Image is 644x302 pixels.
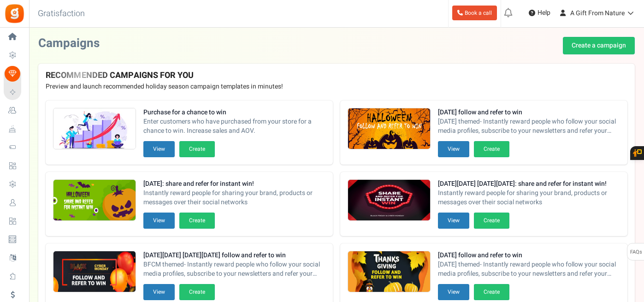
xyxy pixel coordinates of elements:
a: Help [525,6,554,20]
a: Book a call [452,6,497,20]
strong: [DATE] follow and refer to win [438,251,620,260]
span: Enter customers who have purchased from your store for a chance to win. Increase sales and AOV. [143,117,325,136]
button: View [143,141,175,157]
strong: [DATE][DATE] [DATE][DATE]: share and refer for instant win! [438,179,620,189]
p: Preview and launch recommended holiday season campaign templates in minutes! [46,82,627,91]
img: Recommended Campaigns [348,108,430,150]
strong: [DATE]: share and refer for instant win! [143,179,325,189]
img: Recommended Campaigns [348,180,430,221]
strong: [DATE][DATE] [DATE][DATE] follow and refer to win [143,251,325,260]
button: Create [179,284,215,300]
button: Create [474,213,509,229]
h2: Campaigns [38,37,100,50]
strong: [DATE] follow and refer to win [438,108,620,117]
button: View [438,213,469,229]
button: View [143,284,175,300]
span: [DATE] themed- Instantly reward people who follow your social media profiles, subscribe to your n... [438,260,620,278]
button: Create [179,141,215,157]
img: Recommended Campaigns [53,251,136,293]
img: Recommended Campaigns [348,251,430,293]
span: FAQs [630,243,642,261]
button: Create [179,213,215,229]
button: Create [474,284,509,300]
img: Recommended Campaigns [53,108,136,150]
span: Help [535,8,550,18]
button: View [438,141,469,157]
strong: Purchase for a chance to win [143,108,325,117]
span: A Gift From Nature [570,8,625,18]
h3: Gratisfaction [28,5,95,23]
img: Gratisfaction [4,3,25,24]
a: Create a campaign [563,37,635,54]
button: View [143,213,175,229]
button: View [438,284,469,300]
span: [DATE] themed- Instantly reward people who follow your social media profiles, subscribe to your n... [438,117,620,136]
span: Instantly reward people for sharing your brand, products or messages over their social networks [438,189,620,207]
h4: RECOMMENDED CAMPAIGNS FOR YOU [46,71,627,80]
img: Recommended Campaigns [53,180,136,221]
button: Create [474,141,509,157]
span: Instantly reward people for sharing your brand, products or messages over their social networks [143,189,325,207]
span: BFCM themed- Instantly reward people who follow your social media profiles, subscribe to your new... [143,260,325,278]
